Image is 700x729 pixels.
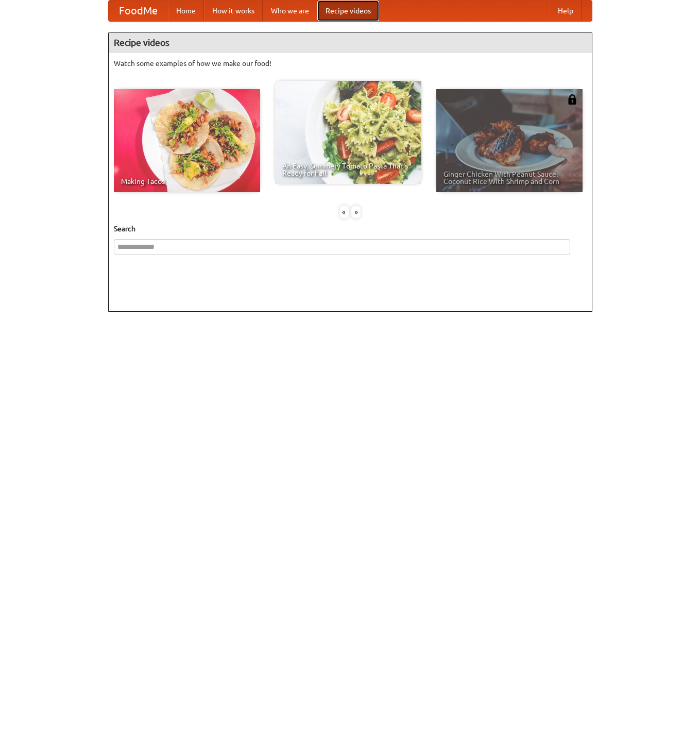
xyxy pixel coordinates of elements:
a: Recipe videos [317,1,379,21]
a: Who we are [263,1,317,21]
a: Home [168,1,204,21]
img: 483408.png [567,94,577,105]
div: » [351,206,361,218]
a: Help [550,1,582,21]
a: Making Tacos [114,89,260,192]
span: An Easy, Summery Tomato Pasta That's Ready for Fall [282,162,414,177]
a: How it works [204,1,263,21]
h4: Recipe videos [109,32,592,53]
a: An Easy, Summery Tomato Pasta That's Ready for Fall [275,81,421,184]
div: « [339,206,349,218]
p: Watch some examples of how we make our food! [114,58,587,69]
a: FoodMe [109,1,168,21]
span: Making Tacos [121,178,253,185]
h5: Search [114,224,587,234]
